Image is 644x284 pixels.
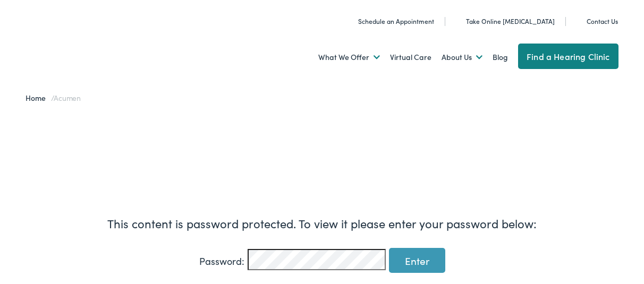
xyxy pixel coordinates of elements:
[54,92,81,103] span: Acumen
[107,214,537,232] p: This content is password protected. To view it please enter your password below:
[442,38,482,77] a: About Us
[575,16,582,27] img: utility icon
[454,16,462,27] img: utility icon
[26,92,50,103] a: Home
[346,16,354,27] img: A calendar icon to schedule an appointment at Concept by Iowa Hearing.
[493,38,508,77] a: Blog
[575,16,618,25] a: Contact Us
[454,16,555,25] a: Take Online [MEDICAL_DATA]
[199,254,244,268] label: Password:
[390,38,431,77] a: Virtual Care
[26,92,81,103] span: /
[518,44,618,69] a: Find a Hearing Clinic
[318,38,380,77] a: What We Offer
[346,16,434,25] a: Schedule an Appointment
[389,248,445,273] input: Enter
